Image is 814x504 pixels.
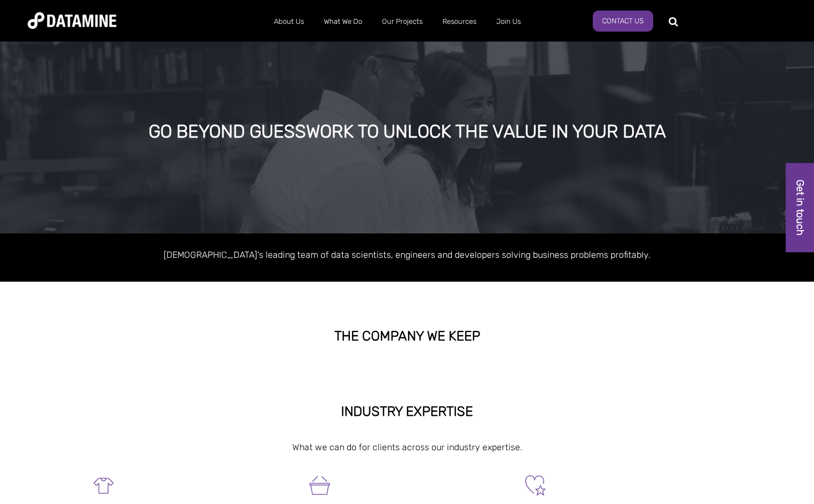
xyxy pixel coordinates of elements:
p: [DEMOGRAPHIC_DATA]'s leading team of data scientists, engineers and developers solving business p... [91,247,723,262]
a: About Us [264,7,314,36]
div: GO BEYOND GUESSWORK TO UNLOCK THE VALUE IN YOUR DATA [95,122,718,142]
a: Join Us [486,7,531,36]
a: Resources [433,7,486,36]
a: Get in touch [786,163,814,252]
a: What We Do [314,7,372,36]
span: What we can do for clients across our industry expertise. [292,442,522,452]
img: Not For Profit [523,473,548,498]
strong: INDUSTRY EXPERTISE [341,404,473,419]
a: Contact Us [593,11,653,32]
img: Datamine [28,12,116,29]
img: FMCG [307,473,332,498]
a: Our Projects [372,7,433,36]
strong: THE COMPANY WE KEEP [334,328,480,344]
img: Retail-1 [91,473,116,498]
